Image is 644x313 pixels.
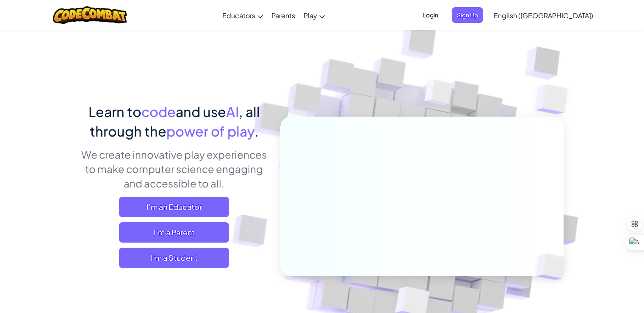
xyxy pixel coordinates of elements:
[166,123,254,140] span: power of play
[176,103,226,120] span: and use
[408,63,469,126] img: Overlap cubes
[518,64,591,135] img: Overlap cubes
[141,103,176,120] span: code
[418,7,443,23] button: Login
[489,4,597,27] a: English ([GEOGRAPHIC_DATA])
[119,222,229,243] a: I'm a Parent
[452,7,483,23] button: Sign Up
[522,236,585,298] img: Overlap cubes
[88,103,141,120] span: Learn to
[119,248,229,268] button: I'm a Student
[53,6,127,24] img: CodeCombat logo
[226,103,239,120] span: AI
[119,197,229,217] a: I'm an Educator
[494,11,593,20] span: English ([GEOGRAPHIC_DATA])
[222,11,255,20] span: Educators
[304,11,317,20] span: Play
[81,147,268,190] p: We create innovative play experiences to make computer science engaging and accessible to all.
[299,4,329,27] a: Play
[218,4,267,27] a: Educators
[267,4,299,27] a: Parents
[254,123,259,140] span: .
